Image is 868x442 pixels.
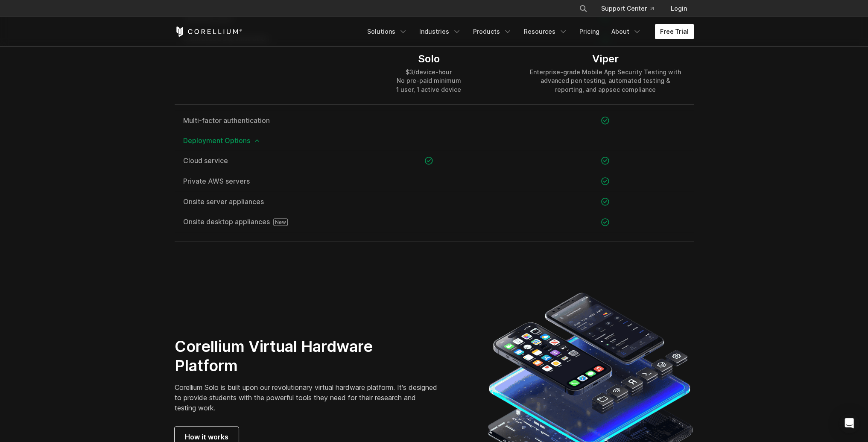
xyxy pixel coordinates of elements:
[175,337,438,375] h2: Corellium Virtual Hardware Platform
[183,157,332,164] span: Cloud service
[183,198,332,205] span: Onsite server appliances
[574,24,605,39] a: Pricing
[362,24,694,39] div: Navigation Menu
[576,1,591,16] button: Search
[526,53,685,66] div: Viper
[183,218,332,226] span: Onsite desktop appliances
[183,117,332,124] a: Multi-factor authentication
[183,137,685,144] span: Deployment Options
[175,382,438,413] p: Corellium Solo is built upon our revolutionary virtual hardware platform. It's designed to provid...
[519,24,573,39] a: Resources
[468,24,517,39] a: Products
[175,26,243,37] a: Corellium Home
[839,413,859,433] div: Open Intercom Messenger
[396,68,461,94] div: $3/device-hour No pre-paid minimum 1 user, 1 active device
[569,1,694,16] div: Navigation Menu
[414,24,466,39] a: Industries
[606,24,646,39] a: About
[396,53,461,66] div: Solo
[362,24,412,39] a: Solutions
[526,68,685,94] div: Enterprise-grade Mobile App Security Testing with advanced pen testing, automated testing & repor...
[664,1,694,16] a: Login
[185,432,228,442] span: How it works
[594,1,660,16] a: Support Center
[183,178,332,184] span: Private AWS servers
[655,24,694,39] a: Free Trial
